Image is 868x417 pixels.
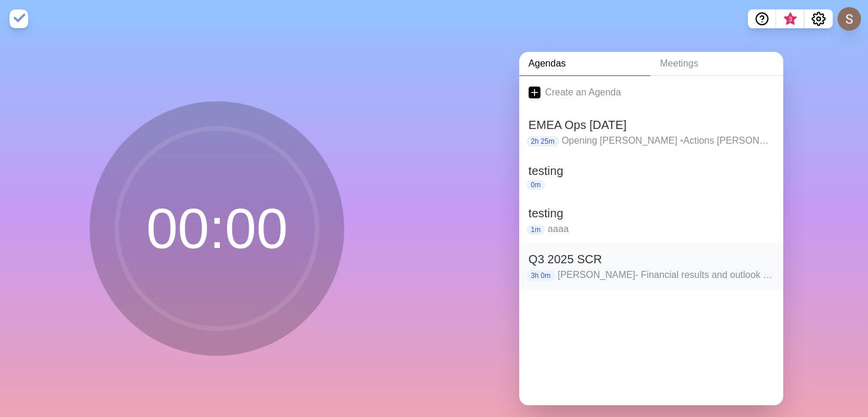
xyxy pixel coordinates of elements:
p: aaaa [547,222,773,236]
span: 3 [786,15,795,24]
h2: EMEA Ops [DATE] [529,116,774,134]
a: Meetings [651,52,783,76]
p: 0m [526,180,546,190]
p: 3h 0m [526,270,555,281]
p: 2h 25m [526,136,559,147]
a: Agendas [519,52,651,76]
h2: Q3 2025 SCR [529,250,774,268]
p: 1m [526,224,546,235]
button: Settings [804,9,833,28]
h2: testing [529,204,774,222]
p: [PERSON_NAME]- Financial results and outlook Stella -HVC Stella- FM Break [PERSON_NAME] - Project... [557,268,774,282]
span: • [680,135,684,145]
img: timeblocks logo [9,9,28,28]
a: Create an Agenda [519,76,783,109]
button: What’s new [776,9,804,28]
button: Help [748,9,776,28]
p: Opening [PERSON_NAME] Actions [PERSON_NAME] Bowler Review [PERSON_NAME] CCX Update Vale ------BRE... [562,134,774,148]
h2: testing [529,162,774,180]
